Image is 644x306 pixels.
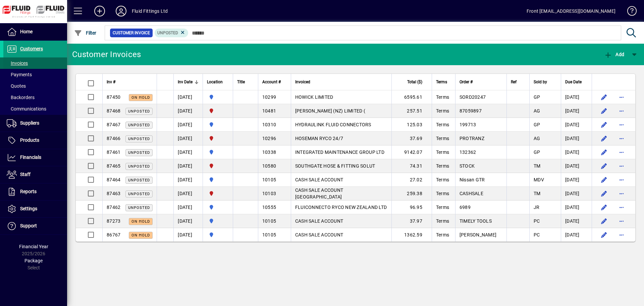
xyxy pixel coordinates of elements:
[107,108,120,114] span: 87468
[295,218,343,224] span: CASH SALE ACCOUNT
[173,159,203,173] td: [DATE]
[460,108,482,114] span: 87059897
[295,205,387,210] span: FLUICONNECTO RYCO NEW ZEALAND LTD
[534,191,541,196] span: TM
[110,5,132,17] button: Profile
[20,189,37,194] span: Reports
[107,191,120,196] span: 87463
[460,149,476,155] span: 132362
[3,115,67,132] a: Suppliers
[237,78,254,86] div: Title
[24,258,43,263] span: Package
[173,187,203,201] td: [DATE]
[436,191,449,196] span: Terms
[396,78,428,86] div: Total ($)
[7,106,46,112] span: Communications
[262,78,287,86] div: Account #
[616,133,627,144] button: More options
[207,231,229,238] span: AUCKLAND
[3,80,67,92] a: Quotes
[561,214,592,228] td: [DATE]
[262,163,276,169] span: 10580
[436,122,449,127] span: Terms
[391,173,432,187] td: 27.02
[237,78,245,86] span: Title
[599,202,609,213] button: Edit
[173,214,203,228] td: [DATE]
[173,145,203,159] td: [DATE]
[599,119,609,130] button: Edit
[20,120,39,126] span: Suppliers
[207,78,229,86] div: Location
[616,229,627,240] button: More options
[534,218,540,224] span: PC
[534,205,540,210] span: JR
[207,204,229,211] span: AUCKLAND
[511,78,525,86] div: Ref
[599,161,609,171] button: Edit
[561,201,592,214] td: [DATE]
[599,216,609,226] button: Edit
[561,118,592,132] td: [DATE]
[262,122,276,127] span: 10310
[262,232,276,237] span: 10105
[207,148,229,156] span: AUCKLAND
[20,206,37,211] span: Settings
[391,201,432,214] td: 96.95
[561,104,592,118] td: [DATE]
[604,52,624,57] span: Add
[565,78,582,86] span: Due Date
[391,90,432,104] td: 6595.61
[107,177,120,182] span: 87464
[157,31,178,35] span: Unposted
[107,205,120,210] span: 87462
[436,163,449,169] span: Terms
[616,105,627,116] button: More options
[460,136,484,141] span: PROTRANZ
[132,6,168,16] div: Fluid Fittings Ltd
[561,173,592,187] td: [DATE]
[436,136,449,141] span: Terms
[599,105,609,116] button: Edit
[20,137,39,143] span: Products
[3,149,67,166] a: Financials
[295,122,371,127] span: HYDRAULINK FLUID CONNECTORS
[534,163,541,169] span: TM
[534,232,540,237] span: PC
[3,132,67,149] a: Products
[173,201,203,214] td: [DATE]
[460,191,483,196] span: CASHSALE
[460,163,475,169] span: STOCK
[565,78,588,86] div: Due Date
[207,190,229,197] span: CHRISTCHURCH
[113,30,150,36] span: Customer Invoice
[391,187,432,201] td: 259.38
[599,147,609,158] button: Edit
[128,109,150,114] span: Unposted
[436,218,449,224] span: Terms
[3,218,67,234] a: Support
[391,228,432,242] td: 1362.59
[20,172,31,177] span: Staff
[207,93,229,101] span: AUCKLAND
[207,78,223,86] span: Location
[3,183,67,200] a: Reports
[20,46,43,51] span: Customers
[460,78,473,86] span: Order #
[295,149,384,155] span: INTEGRATED MAINTENANCE GROUP LTD
[391,132,432,145] td: 37.69
[207,217,229,225] span: AUCKLAND
[128,137,150,141] span: Unposted
[107,78,153,86] div: Inv #
[460,122,476,127] span: 199713
[534,78,547,86] span: Sold by
[295,136,343,141] span: HOSEMAN RYCO 24/7
[3,166,67,183] a: Staff
[72,27,98,39] button: Filter
[436,232,449,237] span: Terms
[561,159,592,173] td: [DATE]
[107,218,120,224] span: 87273
[561,132,592,145] td: [DATE]
[128,164,150,169] span: Unposted
[599,229,609,240] button: Edit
